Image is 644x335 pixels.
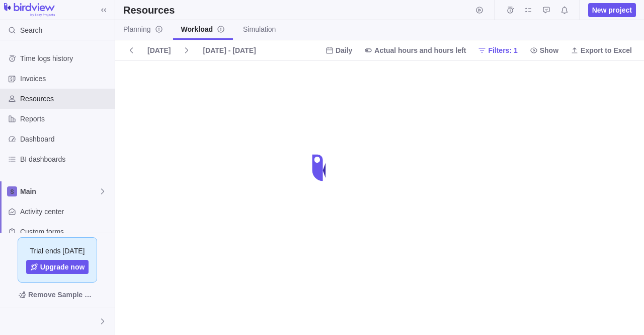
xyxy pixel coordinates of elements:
[123,24,163,34] span: Planning
[592,5,632,15] span: New project
[30,246,85,256] span: Trial ends [DATE]
[40,262,85,272] span: Upgrade now
[20,114,111,124] span: Reports
[472,3,487,17] span: Start timer
[20,53,111,63] span: Time logs history
[521,3,535,17] span: My assignments
[20,74,111,84] span: Invoices
[235,20,284,40] a: Simulation
[526,43,562,57] span: Show
[503,3,517,17] span: Time logs
[4,3,55,17] img: logo
[181,24,225,34] span: Workload
[20,25,42,35] span: Search
[539,8,553,16] a: Approval requests
[360,43,470,57] span: Actual hours and hours left
[203,45,256,55] span: [DATE] - [DATE]
[321,43,356,57] span: Daily
[26,260,89,274] a: Upgrade now
[336,45,352,55] span: Daily
[20,154,111,164] span: BI dashboards
[588,3,636,17] span: New project
[217,25,225,33] svg: info-description
[557,3,572,17] span: Notifications
[20,134,111,144] span: Dashboard
[474,43,521,57] span: Filters: 1
[581,45,632,55] span: Export to Excel
[123,3,175,17] h2: Resources
[143,43,175,57] span: [DATE]
[374,45,466,55] span: Actual hours and hours left
[567,43,636,57] span: Export to Excel
[28,289,97,301] span: Remove Sample Data
[488,45,517,55] span: Filters: 1
[302,148,342,188] div: loading
[20,227,111,237] span: Custom forms
[20,94,111,104] span: Resources
[503,8,517,16] a: Time logs
[6,315,18,327] div: Mads Lund Torslev
[115,20,171,40] a: Planninginfo-description
[173,20,233,40] a: Workloadinfo-description
[155,25,163,33] svg: info-description
[147,45,171,55] span: [DATE]
[539,3,553,17] span: Approval requests
[20,186,99,196] span: Main
[521,8,535,16] a: My assignments
[199,43,260,57] span: [DATE] - [DATE]
[540,45,558,55] span: Show
[557,8,572,16] a: Notifications
[243,24,276,34] span: Simulation
[8,287,107,303] span: Remove Sample Data
[20,207,111,217] span: Activity center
